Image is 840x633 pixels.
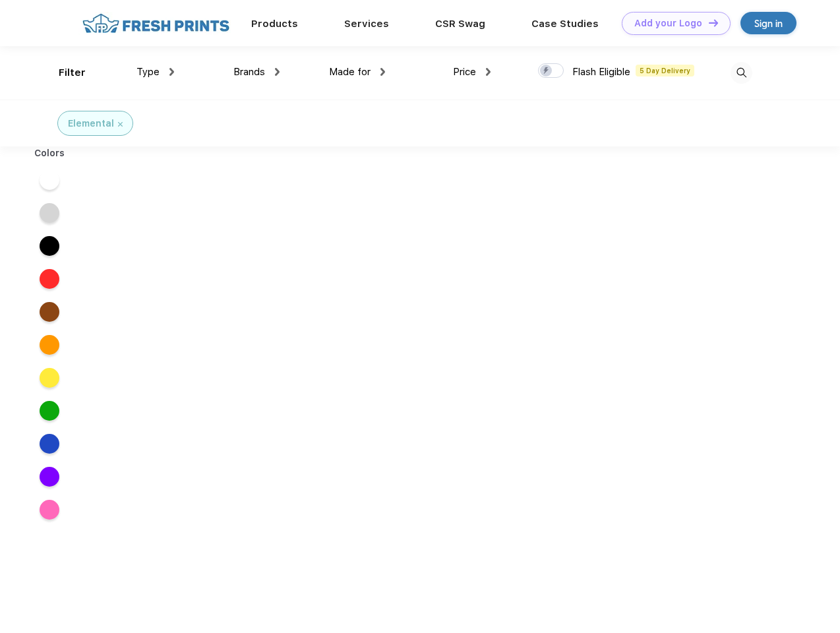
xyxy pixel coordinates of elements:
[118,122,123,127] img: filter_cancel.svg
[634,18,702,29] div: Add your Logo
[709,19,718,26] img: DT
[731,62,752,84] img: desktop_search.svg
[380,68,385,76] img: dropdown.png
[59,65,86,80] div: Filter
[754,16,783,31] div: Sign in
[68,117,114,131] div: Elemental
[251,18,298,30] a: Products
[233,66,265,78] span: Brands
[329,66,371,78] span: Made for
[275,68,280,76] img: dropdown.png
[78,12,233,35] img: fo%20logo%202.webp
[636,65,694,76] span: 5 Day Delivery
[572,66,630,78] span: Flash Eligible
[435,18,485,30] a: CSR Swag
[24,146,75,160] div: Colors
[453,66,476,78] span: Price
[344,18,389,30] a: Services
[136,66,160,78] span: Type
[740,12,796,34] a: Sign in
[169,68,174,76] img: dropdown.png
[486,68,491,76] img: dropdown.png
